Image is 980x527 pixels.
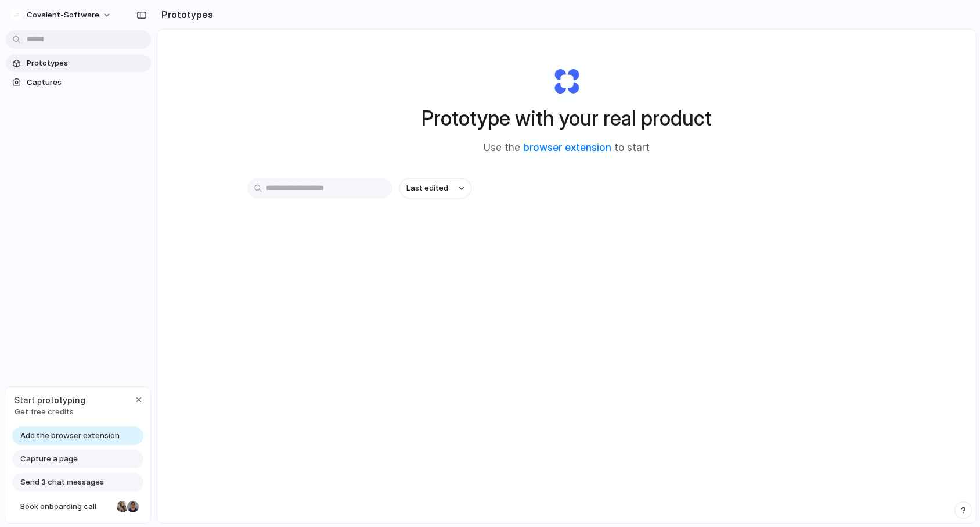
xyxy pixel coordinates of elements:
span: covalent-software [27,9,99,21]
span: Use the to start [484,141,650,156]
span: Add the browser extension [20,430,120,442]
span: Get free credits [15,406,85,418]
h2: Prototypes [157,8,213,21]
button: Last edited [399,178,471,198]
div: Christian Iacullo [126,500,140,514]
span: Captures [27,77,146,88]
span: Send 3 chat messages [20,476,104,488]
a: Captures [6,74,151,91]
span: Last edited [406,182,448,194]
span: Capture a page [20,453,78,465]
div: Nicole Kubica [116,500,129,514]
span: Start prototyping [15,394,85,406]
a: browser extension [523,142,611,153]
button: covalent-software [6,6,117,24]
a: Book onboarding call [12,497,143,516]
span: Book onboarding call [20,501,112,512]
a: Prototypes [6,55,151,72]
span: Prototypes [27,58,146,69]
h1: Prototype with your real product [421,103,712,134]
